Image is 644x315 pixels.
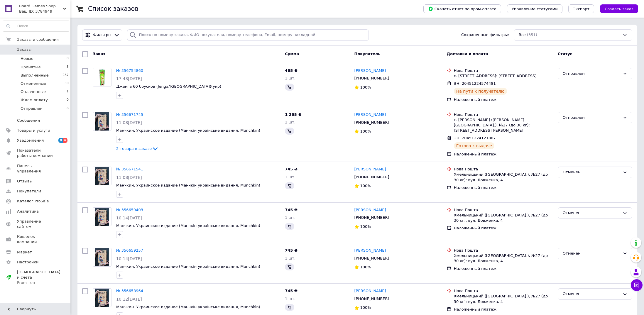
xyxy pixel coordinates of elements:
[512,7,558,11] span: Управление статусами
[360,305,371,310] span: 100%
[507,4,562,13] button: Управление статусами
[285,112,301,117] span: 1 285 ₴
[17,138,44,143] span: Уведомления
[360,129,371,133] span: 100%
[285,215,295,220] span: 1 шт.
[454,294,553,304] div: Хмельницький ([GEOGRAPHIC_DATA].), №27 (до 30 кг): вул. Довженка, 4
[353,74,391,82] div: [PHONE_NUMBER]
[21,106,43,111] span: Отправлен
[454,266,553,271] div: Наложенный платеж
[21,89,46,94] span: Оплаченные
[17,189,41,194] span: Покупатели
[116,84,221,89] a: Джанга 60 брусков (Jenga/[GEOGRAPHIC_DATA])(укр)
[88,5,138,12] h1: Список заказов
[285,167,298,171] span: 745 ₴
[67,56,69,61] span: 0
[454,226,553,231] div: Наложенный платеж
[454,68,553,73] div: Нова Пошта
[67,106,69,111] span: 8
[600,4,638,13] button: Создать заказ
[447,52,488,56] span: Доставка и оплата
[116,248,143,253] a: № 356659257
[21,73,49,78] span: Выполненные
[21,65,41,70] span: Принятые
[454,248,553,253] div: Нова Пошта
[17,219,54,229] span: Управление сайтом
[568,4,594,13] button: Экспорт
[454,97,553,102] div: Наложенный платеж
[116,146,152,151] span: 2 товара в заказе
[563,291,620,297] div: Отменен
[116,208,143,212] a: № 356659403
[454,117,553,133] div: г. [PERSON_NAME] ([PERSON_NAME][GEOGRAPHIC_DATA].), №27 (до 30 кг): [STREET_ADDRESS][PERSON_NAME]
[423,4,501,13] button: Скачать отчет по пром-оплате
[116,146,159,151] a: 2 товара в заказе
[116,297,142,302] span: 10:12[DATE]
[360,184,371,188] span: 100%
[563,169,620,175] div: Отменен
[454,112,553,117] div: Нова Пошта
[67,97,69,103] span: 0
[285,120,295,124] span: 2 шт.
[116,120,142,125] span: 11:08[DATE]
[454,136,496,140] span: ЭН: 20451224121887
[354,112,386,118] a: [PERSON_NAME]
[93,288,111,307] a: Фото товару
[116,223,260,228] span: Манчкин. Украинское издание (Манчкін українське видання, Munchkin)
[563,115,620,121] div: Отправлен
[454,307,553,312] div: Наложенный платеж
[116,68,143,73] a: № 356754860
[93,68,111,87] img: Фото товару
[58,138,63,143] span: 8
[454,207,553,213] div: Нова Пошта
[285,297,295,301] span: 1 шт.
[285,208,298,212] span: 745 ₴
[17,209,39,214] span: Аналитика
[563,250,620,257] div: Отменен
[21,97,48,103] span: Ждем оплату
[563,71,620,77] div: Отправлен
[454,88,507,95] div: На пути к получателю
[116,128,260,133] a: Манчкин. Украинское издание (Манчкін українське видання, Munchkin)
[17,260,38,265] span: Настройки
[116,183,260,187] span: Манчкин. Украинское издание (Манчкін українське видання, Munchkin)
[354,288,386,294] a: [PERSON_NAME]
[454,152,553,157] div: Наложенный платеж
[353,295,391,303] div: [PHONE_NUMBER]
[116,305,260,309] a: Манчкин. Украинское издание (Манчкін українське видання, Munchkin)
[454,172,553,182] div: Хмельницький ([GEOGRAPHIC_DATA].), №27 (до 30 кг): вул. Довженка, 4
[285,289,298,293] span: 745 ₴
[19,9,70,14] div: Ваш ID: 3784949
[17,47,31,52] span: Заказы
[285,76,295,80] span: 1 шт.
[519,32,526,38] span: Все
[353,119,391,126] div: [PHONE_NUMBER]
[95,208,109,226] img: Фото товару
[454,288,553,294] div: Нова Пошта
[93,112,111,131] a: Фото товару
[17,128,50,133] span: Товары и услуги
[454,81,496,86] span: ЭН: 20451224574481
[354,167,386,172] a: [PERSON_NAME]
[93,167,111,185] a: Фото товару
[21,56,33,61] span: Новые
[63,138,67,143] span: 4
[95,167,109,185] img: Фото товару
[631,279,643,291] button: Чат с покупателем
[17,199,49,204] span: Каталог ProSale
[116,256,142,261] span: 10:14[DATE]
[285,175,295,179] span: 1 шт.
[17,250,32,255] span: Маркет
[116,264,260,269] a: Манчкин. Украинское издание (Манчкін українське видання, Munchkin)
[67,89,69,94] span: 1
[573,7,589,11] span: Экспорт
[454,142,494,149] div: Готово к выдаче
[454,253,553,264] div: Хмельницький ([GEOGRAPHIC_DATA].), №27 (до 30 кг): вул. Довженка, 4
[116,112,143,117] a: № 356671745
[285,256,295,260] span: 1 шт.
[563,210,620,216] div: Отменен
